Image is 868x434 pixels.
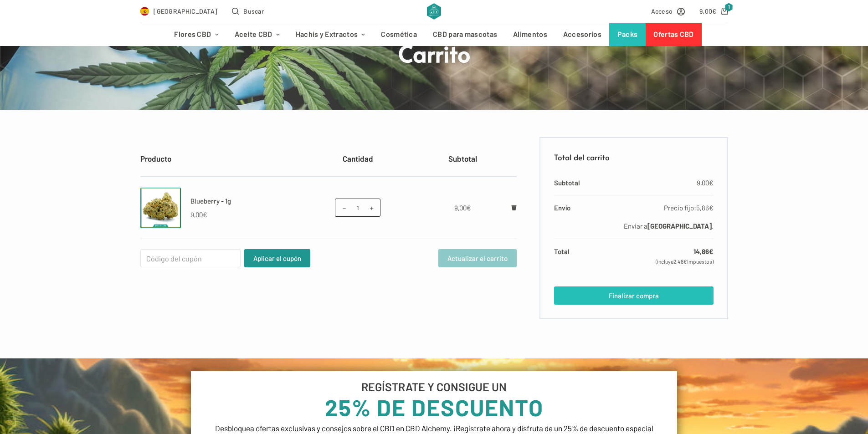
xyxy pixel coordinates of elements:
[373,23,425,46] a: Cosmética
[683,258,687,265] span: €
[712,7,716,15] span: €
[140,140,297,177] th: Producto
[699,6,728,16] a: Carro de compra
[647,222,712,230] strong: [GEOGRAPHIC_DATA]
[288,23,373,46] a: Hachís y Extractos
[211,396,657,419] h3: 25% DE DESCUENTO
[555,23,609,46] a: Accesorios
[646,23,702,46] a: Ofertas CBD
[651,6,673,16] span: Acceso
[454,204,471,212] bdi: 9,00
[427,3,441,20] img: CBD Alchemy
[190,197,231,205] a: Blueberry - 1g
[609,23,646,46] a: Packs
[696,204,714,212] bdi: 5,86
[243,6,264,16] span: Buscar
[140,249,241,267] input: Código del cupón
[554,170,593,195] th: Subtotal
[554,286,713,305] a: Finalizar compra
[699,7,717,15] bdi: 9,00
[140,6,218,16] a: Select Country
[505,23,555,46] a: Alimentos
[554,195,593,239] th: Envío
[425,23,505,46] a: CBD para mascotas
[140,7,149,16] img: ES Flag
[673,258,687,265] span: 2,48
[203,210,207,219] span: €
[598,257,713,266] small: (incluye Impuestos)
[335,199,380,217] input: Cantidad de productos
[725,3,733,11] span: 1
[244,249,310,267] button: Aplicar el cupón
[263,38,605,68] h1: Carrito
[709,247,714,255] span: €
[226,23,288,46] a: Aceite CBD
[190,210,207,219] bdi: 9,00
[467,204,471,212] span: €
[651,6,685,16] a: Acceso
[598,202,713,214] label: Precio fijo:
[554,152,713,163] h2: Total del carrito
[554,239,593,273] th: Total
[693,247,714,255] bdi: 14,86
[438,249,517,267] button: Actualizar el carrito
[232,6,264,16] button: Abrir formulario de búsqueda
[166,23,702,46] nav: Menú de cabecera
[166,23,226,46] a: Flores CBD
[697,179,714,187] bdi: 9,00
[511,204,517,212] a: Eliminar Blueberry - 1g del carrito
[154,6,217,16] span: [GEOGRAPHIC_DATA]
[211,381,657,393] h6: REGÍSTRATE Y CONSIGUE UN
[709,179,714,187] span: €
[297,140,419,177] th: Cantidad
[419,140,506,177] th: Subtotal
[709,204,714,212] span: €
[598,220,713,232] p: Enviar a .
